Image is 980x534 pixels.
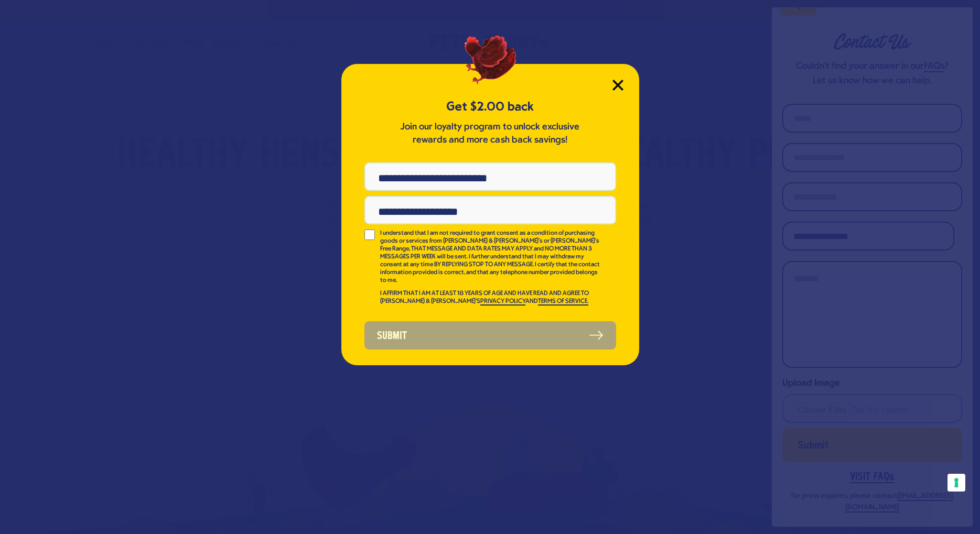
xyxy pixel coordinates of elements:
button: Your consent preferences for tracking technologies [947,474,965,492]
button: Submit [364,321,616,350]
button: Close Modal [612,80,623,91]
a: PRIVACY POLICY [480,298,525,306]
a: TERMS OF SERVICE. [538,298,588,306]
p: I AFFIRM THAT I AM AT LEAST 18 YEARS OF AGE AND HAVE READ AND AGREE TO [PERSON_NAME] & [PERSON_NA... [380,290,601,306]
h5: Get $2.00 back [364,98,616,115]
p: I understand that I am not required to grant consent as a condition of purchasing goods or servic... [380,230,601,285]
p: Join our loyalty program to unlock exclusive rewards and more cash back savings! [399,121,582,147]
input: I understand that I am not required to grant consent as a condition of purchasing goods or servic... [364,230,375,240]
